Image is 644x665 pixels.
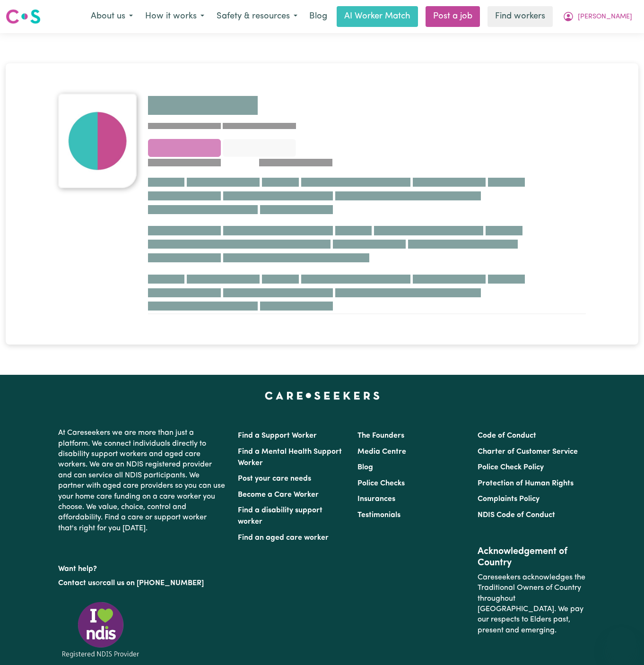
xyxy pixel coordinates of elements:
h2: Acknowledgement of Country [478,546,586,569]
p: Want help? [58,560,226,574]
a: Careseekers logo [6,6,41,27]
a: Police Checks [357,480,405,487]
a: Contact us [58,579,96,587]
a: Police Check Policy [478,464,544,471]
a: Find an aged care worker [238,534,329,542]
button: Safety & resources [210,7,304,26]
button: My Account [557,7,638,26]
a: Blog [304,6,333,27]
a: Find workers [487,6,553,27]
a: Find a Support Worker [238,432,317,440]
p: or [58,574,226,592]
a: Find a Mental Health Support Worker [238,448,342,467]
p: At Careseekers we are more than just a platform. We connect individuals directly to disability su... [58,424,226,537]
a: Careseekers home page [265,392,380,399]
a: call us on [PHONE_NUMBER] [103,579,204,587]
a: Insurances [357,495,395,503]
a: Complaints Policy [478,495,540,503]
a: Become a Care Worker [238,491,319,499]
a: Post a job [426,6,480,27]
img: Careseekers logo [6,8,41,25]
p: Careseekers acknowledges the Traditional Owners of Country throughout [GEOGRAPHIC_DATA]. We pay o... [478,569,586,639]
a: Charter of Customer Service [478,448,578,456]
a: The Founders [357,432,404,440]
a: Testimonials [357,511,400,519]
a: Blog [357,464,373,471]
span: [PERSON_NAME] [578,12,632,22]
a: Protection of Human Rights [478,480,574,487]
button: About us [85,7,139,26]
button: How it works [139,7,210,26]
a: Code of Conduct [478,432,536,440]
a: AI Worker Match [337,6,418,27]
a: Media Centre [357,448,406,456]
a: NDIS Code of Conduct [478,511,555,519]
img: Registered NDIS provider [58,600,143,659]
a: Post your care needs [238,475,311,483]
iframe: Button to launch messaging window [606,627,636,657]
a: Find a disability support worker [238,507,322,526]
